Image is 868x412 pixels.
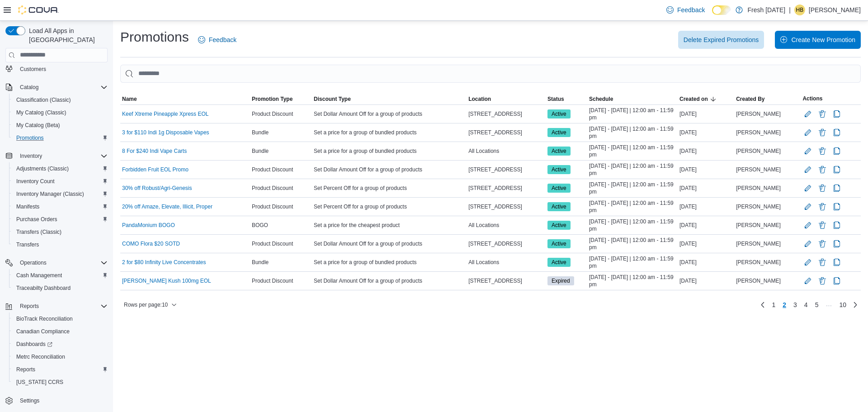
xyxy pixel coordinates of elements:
[802,257,813,268] button: Edit Promotion
[16,109,66,116] span: My Catalog (Classic)
[16,178,55,185] span: Inventory Count
[16,379,63,386] span: [US_STATE] CCRS
[547,147,571,156] span: Active
[13,201,43,212] a: Manifests
[831,127,842,138] button: Clone Promotion
[9,313,111,325] button: BioTrack Reconciliation
[817,220,828,231] button: Delete Promotion
[678,94,734,104] button: Created on
[16,241,39,248] span: Transfers
[589,255,676,270] span: [DATE] - [DATE] | 12:00 am - 11:59 pm
[13,351,108,362] span: Metrc Reconciliation
[2,394,111,407] button: Settings
[817,109,828,119] button: Delete Promotion
[736,222,781,229] span: [PERSON_NAME]
[13,176,58,187] a: Inventory Count
[312,275,467,286] div: Set Dollar Amount Off for a group of products
[768,298,779,312] a: Page 1 of 10
[194,31,240,49] a: Feedback
[775,31,861,49] button: Create New Promotion
[822,300,835,311] li: Skipping pages 6 to 9
[589,274,676,288] span: [DATE] - [DATE] | 12:00 am - 11:59 pm
[13,270,108,281] span: Cash Management
[16,257,50,268] button: Operations
[13,364,39,375] a: Reports
[13,214,61,225] a: Purchase Orders
[13,377,108,388] span: Washington CCRS
[678,164,734,175] div: [DATE]
[678,257,734,268] div: [DATE]
[589,107,676,121] span: [DATE] - [DATE] | 12:00 am - 11:59 pm
[850,299,861,310] a: Next page
[16,203,39,210] span: Manifests
[802,127,813,138] button: Edit Promotion
[736,259,781,266] span: [PERSON_NAME]
[817,146,828,156] button: Delete Promotion
[13,201,108,212] span: Manifests
[2,150,111,162] button: Inventory
[802,238,813,249] button: Edit Promotion
[757,299,768,310] a: Previous page
[736,129,781,136] span: [PERSON_NAME]
[122,240,180,247] a: COMO Flora $20 SOTD
[16,284,71,292] span: Traceabilty Dashboard
[9,119,111,132] button: My Catalog (Beta)
[9,363,111,376] button: Reports
[678,109,734,119] div: [DATE]
[122,203,212,210] a: 20% off Amaze, Elevate, Illicit, Proper
[2,256,111,269] button: Operations
[312,127,467,138] div: Set a price for a group of bundled products
[120,299,180,310] button: Rows per page:10
[831,109,842,119] button: Clone Promotion
[817,127,828,138] button: Delete Promotion
[468,129,522,136] span: [STREET_ADDRESS]
[817,164,828,175] button: Delete Promotion
[16,257,108,268] span: Operations
[13,227,108,237] span: Transfers (Classic)
[802,220,813,231] button: Edit Promotion
[663,1,708,19] a: Feedback
[13,313,108,324] span: BioTrack Reconciliation
[252,129,269,136] span: Bundle
[252,95,292,103] span: Promotion Type
[122,129,209,136] a: 3 for $110 Indi 1g Disposable Vapes
[13,326,73,337] a: Canadian Compliance
[9,269,111,282] button: Cash Management
[736,203,781,210] span: [PERSON_NAME]
[468,110,522,118] span: [STREET_ADDRESS]
[678,183,734,194] div: [DATE]
[16,165,69,172] span: Adjustments (Classic)
[587,94,678,104] button: Schedule
[122,166,189,173] a: Forbidden Fruit EOL Promo
[20,303,39,310] span: Reports
[13,377,67,388] a: [US_STATE] CCRS
[809,5,861,15] p: [PERSON_NAME]
[468,147,499,155] span: All Locations
[122,147,187,155] a: 8 For $240 Indi Vape Carts
[13,107,70,118] a: My Catalog (Classic)
[122,185,192,192] a: 30% off Robust/Agri-Genesis
[783,300,786,309] span: 2
[13,95,75,105] a: Classification (Classic)
[793,300,797,309] span: 3
[789,5,791,15] p: |
[312,146,467,156] div: Set a price for a group of bundled products
[9,376,111,388] button: [US_STATE] CCRS
[13,313,76,324] a: BioTrack Reconciliation
[25,26,108,44] span: Load All Apps in [GEOGRAPHIC_DATA]
[122,277,211,284] a: [PERSON_NAME] Kush 100mg EOL
[9,162,111,175] button: Adjustments (Classic)
[13,163,108,174] span: Adjustments (Classic)
[16,63,108,75] span: Customers
[817,275,828,286] button: Delete Promotion
[468,277,522,284] span: [STREET_ADDRESS]
[9,132,111,144] button: Promotions
[589,218,676,232] span: [DATE] - [DATE] | 12:00 am - 11:59 pm
[547,221,571,230] span: Active
[9,175,111,188] button: Inventory Count
[20,66,46,73] span: Customers
[252,110,293,118] span: Product Discount
[831,220,842,231] button: Clone Promotion
[120,94,250,104] button: Name
[16,395,43,406] a: Settings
